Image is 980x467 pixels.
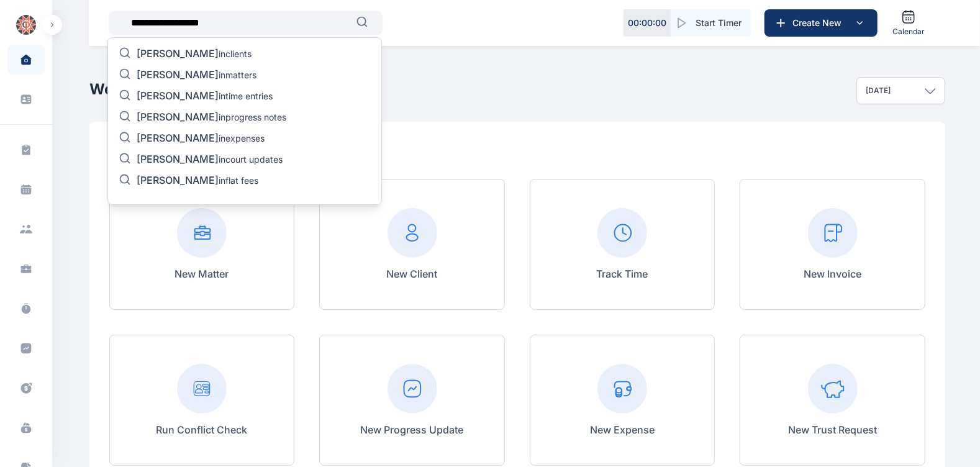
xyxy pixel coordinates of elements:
a: Calendar [887,4,930,42]
p: New Invoice [804,266,861,281]
span: Calendar [892,27,925,37]
p: New Expense [590,422,655,437]
p: Quick Actions [109,142,925,159]
p: New Client [387,266,438,281]
p: Run Conflict Check [156,422,247,437]
p: [DATE] [866,86,891,96]
p: in court updates [137,153,283,168]
span: Create New [787,17,852,29]
p: in progress notes [137,111,286,125]
p: in clients [137,47,252,62]
span: [PERSON_NAME] [137,153,219,165]
span: [PERSON_NAME] [137,89,219,102]
p: 00 : 00 : 00 [628,17,666,29]
p: Track Time [597,266,648,281]
span: [PERSON_NAME] [137,68,219,81]
span: [PERSON_NAME] [137,174,219,186]
h2: Welcome, Onyinye [PERSON_NAME] [89,79,353,99]
p: New Progress Update [361,422,464,437]
button: Create New [764,9,878,37]
p: New Matter [175,266,229,281]
p: New Trust Request [788,422,877,437]
span: [PERSON_NAME] [137,47,219,60]
span: [PERSON_NAME] [137,111,219,123]
p: in expenses [137,132,265,147]
button: Start Timer [671,9,751,37]
p: in time entries [137,89,273,104]
p: in flat fees [137,174,258,189]
span: Start Timer [696,17,742,29]
p: in matters [137,68,256,83]
span: [PERSON_NAME] [137,132,219,144]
